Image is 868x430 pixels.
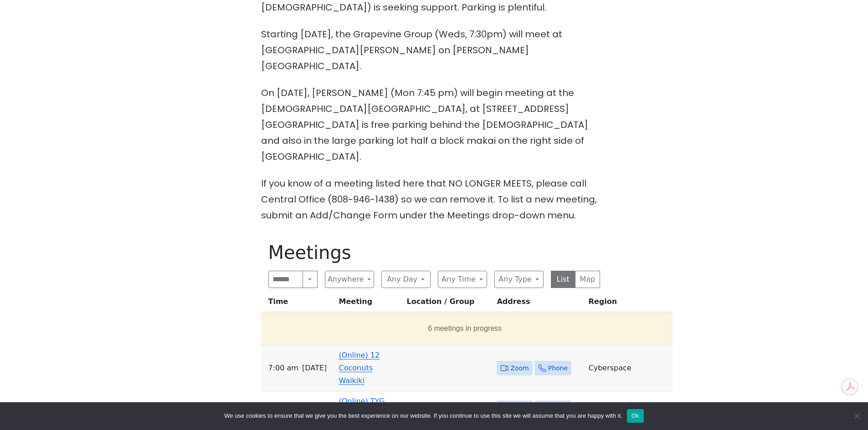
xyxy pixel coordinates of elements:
[852,411,861,420] span: No
[261,26,607,74] p: Starting [DATE], the Grapevine Group (Weds, 7:30pm) will meet at [GEOGRAPHIC_DATA][PERSON_NAME] o...
[335,295,403,312] th: Meeting
[268,242,600,263] h1: Meetings
[548,363,568,374] span: Phone
[302,362,327,374] span: [DATE]
[403,391,493,425] td: (Online) TYG Online
[268,271,303,288] input: Search
[261,176,607,223] p: If you know of a meeting listed here that NO LONGER MEETS, please call Central Office (808-946-14...
[494,271,544,288] button: Any Type
[302,401,327,414] span: [DATE]
[268,362,298,374] span: 7:00 AM
[585,345,673,391] td: Cyberspace
[585,391,673,425] td: Cyberspace
[339,397,385,418] a: (Online) TYG Online
[381,271,431,288] button: Any Day
[265,316,665,341] button: 6 meetings in progress
[510,363,529,374] span: Zoom
[339,351,380,385] a: (Online) 12 Coconuts Waikiki
[268,401,298,414] span: 7:00 AM
[403,295,493,312] th: Location / Group
[585,295,673,312] th: Region
[224,411,622,420] span: We use cookies to ensure that we give you the best experience on our website. If you continue to ...
[575,271,600,288] button: Map
[303,271,317,288] button: Search
[551,271,576,288] button: List
[261,85,607,165] p: On [DATE], [PERSON_NAME] (Mon 7:45 pm) will begin meeting at the [DEMOGRAPHIC_DATA][GEOGRAPHIC_DA...
[261,295,335,312] th: Time
[438,271,487,288] button: Any Time
[325,271,374,288] button: Anywhere
[493,295,585,312] th: Address
[627,409,644,423] button: Ok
